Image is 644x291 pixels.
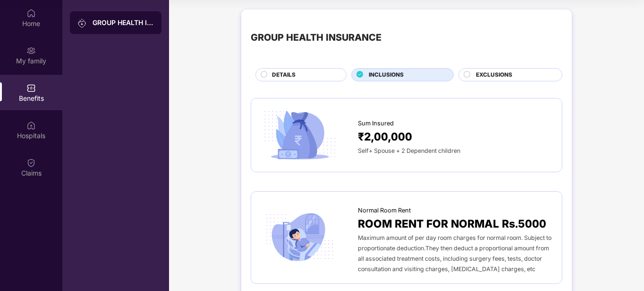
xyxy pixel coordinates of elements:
[358,147,460,154] span: Self+ Spouse + 2 Dependent children
[26,121,36,130] img: svg+xml;base64,PHN2ZyBpZD0iSG9zcGl0YWxzIiB4bWxucz0iaHR0cDovL3d3dy53My5vcmcvMjAwMC9zdmciIHdpZHRoPS...
[476,71,512,79] span: EXCLUSIONS
[26,83,36,93] img: svg+xml;base64,PHN2ZyBpZD0iQmVuZWZpdHMiIHhtbG5zPSJodHRwOi8vd3d3LnczLm9yZy8yMDAwL3N2ZyIgd2lkdGg9Ij...
[358,215,546,232] span: ROOM RENT FOR NORMAL Rs.5000
[358,234,551,273] span: Maximum amount of per day room charges for normal room. Subject to proportionate deduction.They t...
[272,71,296,79] span: DETAILS
[261,108,339,162] img: icon
[261,210,339,265] img: icon
[358,119,394,128] span: Sum Insured
[358,128,412,145] span: ₹2,00,000
[369,71,404,79] span: INCLUSIONS
[358,206,411,215] span: Normal Room Rent
[251,30,381,45] div: GROUP HEALTH INSURANCE
[77,18,87,28] img: svg+xml;base64,PHN2ZyB3aWR0aD0iMjAiIGhlaWdodD0iMjAiIHZpZXdCb3g9IjAgMCAyMCAyMCIgZmlsbD0ibm9uZSIgeG...
[26,158,36,168] img: svg+xml;base64,PHN2ZyBpZD0iQ2xhaW0iIHhtbG5zPSJodHRwOi8vd3d3LnczLm9yZy8yMDAwL3N2ZyIgd2lkdGg9IjIwIi...
[26,9,36,18] img: svg+xml;base64,PHN2ZyBpZD0iSG9tZSIgeG1sbnM9Imh0dHA6Ly93d3cudzMub3JnLzIwMDAvc3ZnIiB3aWR0aD0iMjAiIG...
[93,18,154,27] div: GROUP HEALTH INSURANCE
[26,46,36,55] img: svg+xml;base64,PHN2ZyB3aWR0aD0iMjAiIGhlaWdodD0iMjAiIHZpZXdCb3g9IjAgMCAyMCAyMCIgZmlsbD0ibm9uZSIgeG...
